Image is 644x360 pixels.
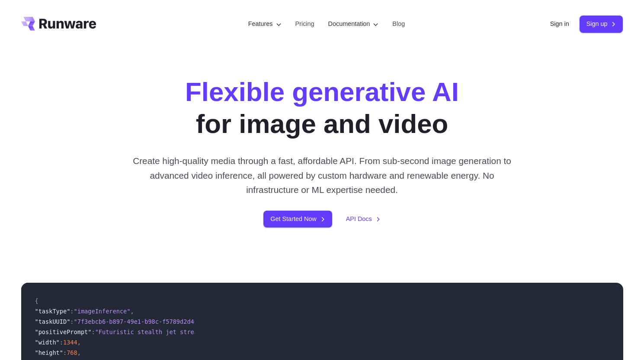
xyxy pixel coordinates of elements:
[35,349,63,356] span: "height"
[35,328,92,335] span: "positivePrompt"
[248,19,282,29] label: Features
[130,308,134,315] span: ,
[77,339,81,346] span: ,
[74,318,208,325] span: "7f3ebcb6-b897-49e1-b98c-f5789d2d40d7"
[77,349,81,356] span: ,
[21,17,96,31] a: Go to /
[328,19,379,29] label: Documentation
[580,16,623,32] a: Sign up
[129,154,515,197] p: Create high-quality media through a fast, affordable API. From sub-second image generation to adv...
[550,19,569,29] a: Sign in
[185,76,459,140] h1: for image and video
[35,318,70,325] span: "taskUUID"
[63,339,77,346] span: 1344
[70,318,74,325] span: :
[185,77,459,107] strong: Flexible generative AI
[263,211,332,227] a: Get Started Now
[35,339,60,346] span: "width"
[70,308,74,315] span: :
[392,19,405,29] a: Blog
[91,328,95,335] span: :
[35,297,38,304] span: {
[67,349,77,356] span: 768
[295,19,314,29] a: Pricing
[35,308,70,315] span: "taskType"
[63,349,67,356] span: :
[60,339,63,346] span: :
[346,214,381,224] a: API Docs
[95,328,417,335] span: "Futuristic stealth jet streaking through a neon-lit cityscape with glowing purple exhaust"
[74,308,131,315] span: "imageInference"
